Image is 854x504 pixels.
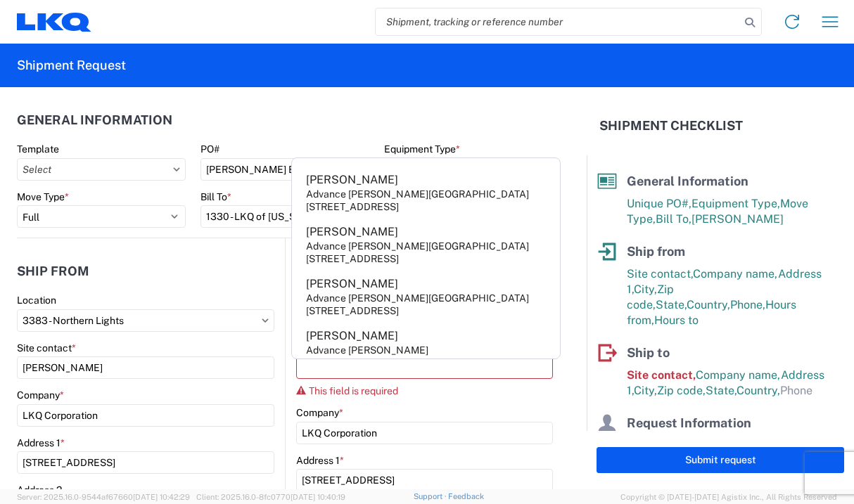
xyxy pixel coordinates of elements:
[17,158,186,181] input: Select
[306,224,398,240] div: [PERSON_NAME]
[306,328,398,344] div: [PERSON_NAME]
[656,212,692,226] span: Bill To,
[306,200,399,213] div: [STREET_ADDRESS]
[306,292,529,304] div: Advance [PERSON_NAME][GEOGRAPHIC_DATA]
[414,492,449,500] a: Support
[654,314,699,327] span: Hours to
[634,283,657,296] span: City,
[17,493,190,501] span: Server: 2025.16.0-9544af67660
[133,493,190,501] span: [DATE] 10:42:29
[200,143,219,155] label: PO#
[306,344,428,356] div: Advance [PERSON_NAME]
[17,57,126,74] h2: Shipment Request
[696,368,781,382] span: Company name,
[296,454,344,467] label: Address 1
[627,415,751,430] span: Request Information
[17,342,76,354] label: Site contact
[634,384,657,397] span: City,
[384,143,460,155] label: Equipment Type
[627,197,692,210] span: Unique PO#,
[196,493,345,501] span: Client: 2025.16.0-8fc0770
[657,384,706,397] span: Zip code,
[17,190,69,203] label: Move Type
[737,384,780,397] span: Country,
[693,267,778,280] span: Company name,
[17,113,172,127] h2: General Information
[296,406,343,419] label: Company
[692,212,784,226] span: [PERSON_NAME]
[17,264,89,278] h2: Ship from
[599,117,743,134] h2: Shipment Checklist
[306,252,399,265] div: [STREET_ADDRESS]
[376,8,740,35] input: Shipment, tracking or reference number
[597,447,844,473] button: Submit request
[306,172,398,188] div: [PERSON_NAME]
[306,240,529,252] div: Advance [PERSON_NAME][GEOGRAPHIC_DATA]
[730,298,765,311] span: Phone,
[200,190,231,203] label: Bill To
[780,384,812,397] span: Phone
[306,188,529,200] div: Advance [PERSON_NAME][GEOGRAPHIC_DATA]
[17,294,56,306] label: Location
[627,244,685,259] span: Ship from
[291,493,345,501] span: [DATE] 10:40:19
[448,492,484,500] a: Feedback
[687,298,730,311] span: Country,
[17,143,59,155] label: Template
[200,205,369,228] input: Select
[706,384,737,397] span: State,
[627,345,670,360] span: Ship to
[627,267,693,280] span: Site contact,
[306,276,398,292] div: [PERSON_NAME]
[692,197,780,210] span: Equipment Type,
[627,174,748,188] span: General Information
[309,385,398,396] span: This field is required
[17,484,62,496] label: Address 2
[620,491,837,503] span: Copyright © [DATE]-[DATE] Agistix Inc., All Rights Reserved
[627,368,696,382] span: Site contact,
[17,309,274,332] input: Select
[17,437,65,449] label: Address 1
[306,304,399,317] div: [STREET_ADDRESS]
[17,389,64,401] label: Company
[656,298,687,311] span: State,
